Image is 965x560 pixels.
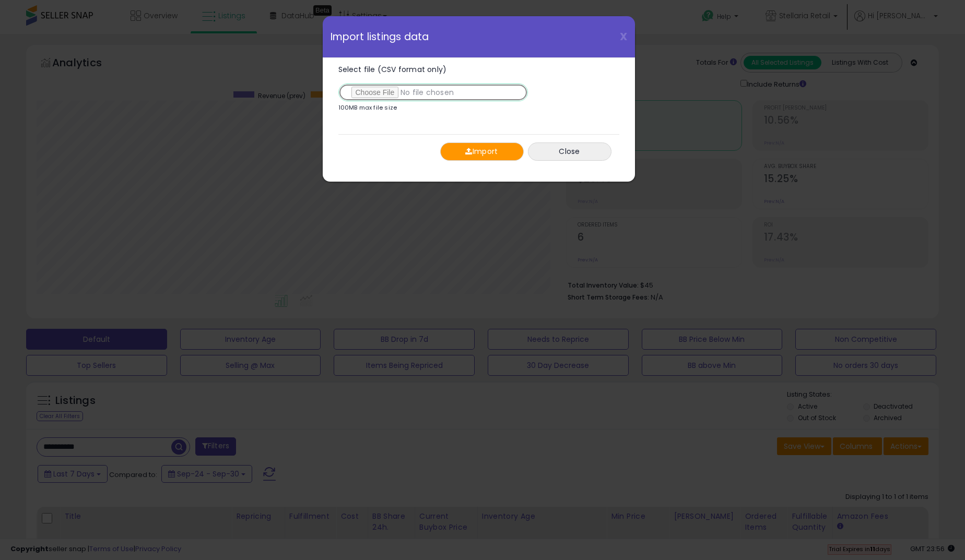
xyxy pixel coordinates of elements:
[440,142,524,161] button: Import
[338,64,447,75] span: Select file (CSV format only)
[338,105,397,111] p: 100MB max file size
[620,29,627,44] span: X
[331,32,429,42] span: Import listings data
[528,142,611,161] button: Close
